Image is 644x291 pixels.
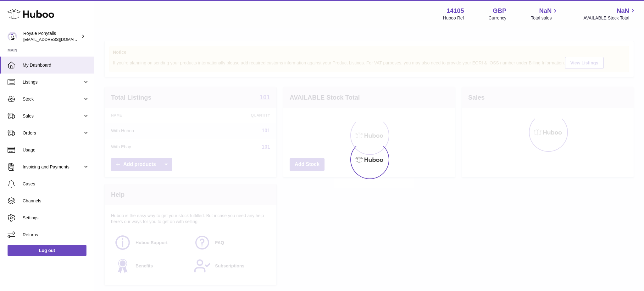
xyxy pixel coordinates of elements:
img: internalAdmin-14105@internal.huboo.com [8,32,17,41]
span: Settings [23,215,89,221]
span: Cases [23,181,89,187]
span: Channels [23,198,89,204]
span: NaN [617,7,629,15]
span: NaN [539,7,552,15]
span: Stock [23,96,83,102]
span: Listings [23,79,83,85]
span: Returns [23,232,89,238]
span: Invoicing and Payments [23,164,83,170]
span: [EMAIL_ADDRESS][DOMAIN_NAME] [23,37,92,42]
div: Huboo Ref [443,15,464,21]
span: Usage [23,147,89,153]
span: Sales [23,113,83,119]
div: Royale Ponytails [23,30,80,42]
a: Log out [8,245,86,256]
div: Currency [489,15,507,21]
span: Orders [23,130,83,136]
strong: GBP [493,7,506,15]
a: NaN Total sales [531,7,559,21]
span: Total sales [531,15,559,21]
span: AVAILABLE Stock Total [583,15,636,21]
span: My Dashboard [23,62,89,68]
a: NaN AVAILABLE Stock Total [583,7,636,21]
strong: 14105 [447,7,464,15]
